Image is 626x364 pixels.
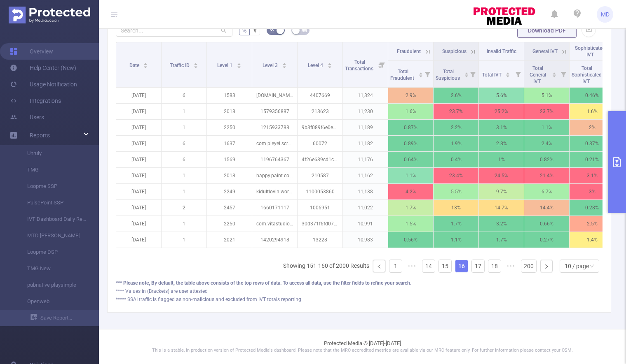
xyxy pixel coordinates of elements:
[521,260,536,272] a: 200
[517,23,577,38] button: Download PDF
[193,62,198,67] div: Sort
[524,88,569,103] p: 5.1%
[10,76,77,93] a: Usage Notification
[298,216,342,232] p: 30d371f6fd07483183d75d4474c2508f
[298,120,342,135] p: 9b3f089f6e0e4ba58b5091ce195a014b
[30,127,50,144] a: Reports
[479,120,524,135] p: 3.1%
[129,63,141,68] span: Date
[162,136,206,151] p: 6
[540,260,553,273] li: Next Page
[162,200,206,216] p: 2
[524,104,569,119] p: 23.7%
[570,104,614,119] p: 1.6%
[570,168,614,183] p: 3.1%
[524,168,569,183] p: 21.4%
[194,65,198,67] i: icon: caret-down
[343,120,388,135] p: 11,189
[16,162,89,178] a: TMG
[298,168,342,183] p: 210587
[116,23,232,37] input: Search...
[479,184,524,199] p: 9.7%
[479,200,524,216] p: 14.7%
[570,200,614,216] p: 0.28%
[467,61,478,87] i: Filter menu
[488,260,501,272] a: 18
[343,184,388,199] p: 11,138
[302,28,307,32] i: icon: table
[388,136,433,151] p: 0.89%
[544,264,549,269] i: icon: right
[99,329,626,364] footer: Protected Media © [DATE]-[DATE]
[570,152,614,167] p: 0.21%
[455,260,468,272] a: 16
[388,152,433,167] p: 0.64%
[434,200,478,216] p: 13%
[162,184,206,199] p: 1
[116,184,161,199] p: [DATE]
[377,264,382,269] i: icon: left
[488,260,501,273] li: 18
[388,232,433,248] p: 0.56%
[552,74,557,77] i: icon: caret-down
[572,65,602,84] span: Total Sophisticated IVT
[143,62,148,64] i: icon: caret-up
[16,293,89,310] a: Openweb
[16,277,89,293] a: pubnative playsimple
[388,104,433,119] p: 1.6%
[479,232,524,248] p: 1.7%
[601,6,610,23] span: MD
[270,28,274,32] i: icon: bg-colors
[16,227,89,244] a: MTD [PERSON_NAME]
[434,136,478,151] p: 1.9%
[438,260,452,273] li: 15
[558,61,569,87] i: Filter menu
[207,120,252,135] p: 2250
[418,71,423,76] div: Sort
[308,63,324,68] span: Level 4
[207,88,252,103] p: 1583
[162,120,206,135] p: 1
[207,168,252,183] p: 2018
[464,74,469,77] i: icon: caret-down
[479,104,524,119] p: 25.2%
[343,168,388,183] p: 11,162
[505,71,510,76] div: Sort
[237,62,241,67] div: Sort
[116,216,161,232] p: [DATE]
[143,65,148,67] i: icon: caret-down
[282,62,287,67] div: Sort
[207,184,252,199] p: 2249
[506,74,510,77] i: icon: caret-down
[263,63,279,68] span: Level 3
[521,260,537,273] li: 200
[327,65,332,67] i: icon: caret-down
[345,59,375,72] span: Total Transactions
[252,88,297,103] p: [DOMAIN_NAME]
[524,152,569,167] p: 0.82%
[479,136,524,151] p: 2.8%
[116,120,161,135] p: [DATE]
[524,232,569,248] p: 0.27%
[471,260,485,273] li: 17
[252,168,297,183] p: happy.paint.coloring.color.number
[482,72,503,78] span: Total IVT
[570,88,614,103] p: 0.46%
[442,49,467,54] span: Suspicious
[116,279,603,287] div: *** Please note, By default, the table above consists of the top rows of data. To access all data...
[252,136,297,151] p: com.pieyel.scrabble
[406,260,419,273] span: •••
[504,260,518,273] span: •••
[524,200,569,216] p: 14.4%
[298,88,342,103] p: 4407669
[237,62,241,64] i: icon: caret-up
[252,200,297,216] p: 1660171117
[162,104,206,119] p: 1
[282,62,286,64] i: icon: caret-up
[464,71,469,76] div: Sort
[16,244,89,260] a: Loopme DSP
[116,296,603,303] div: ***** SSAI traffic is flagged as non-malicious and excluded from IVT totals reporting
[252,152,297,167] p: 1196764367
[9,7,90,23] img: Protected Media
[252,232,297,248] p: 1420294918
